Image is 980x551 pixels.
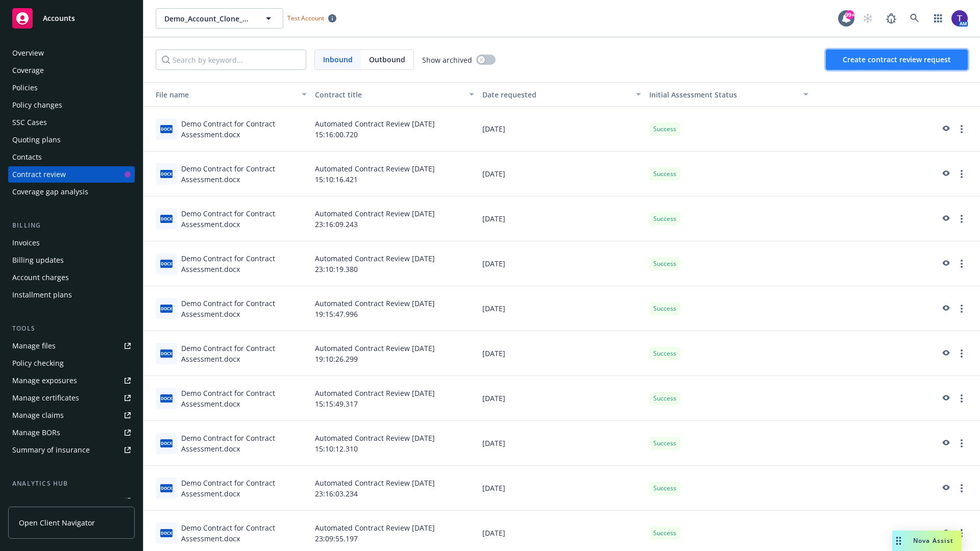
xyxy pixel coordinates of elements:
div: Toggle SortBy [148,89,296,100]
div: Automated Contract Review [DATE] 23:16:09.243 [311,196,478,241]
button: Create contract review request [826,49,968,70]
span: docx [160,305,173,312]
span: docx [160,439,173,447]
span: Create contract review request [843,55,951,64]
button: Date requested [478,82,646,107]
span: Success [653,394,676,403]
a: more [955,392,968,405]
div: [DATE] [478,107,646,152]
a: preview [939,123,951,135]
a: Coverage [8,62,135,79]
div: Date requested [482,89,630,100]
a: preview [939,258,951,270]
a: Quoting plans [8,132,135,148]
span: Open Client Navigator [19,517,95,528]
div: Automated Contract Review [DATE] 23:10:19.380 [311,241,478,286]
div: Demo Contract for Contract Assessment.docx [181,388,307,409]
span: docx [160,125,173,133]
span: docx [160,349,173,357]
div: 99+ [845,10,854,19]
div: Demo Contract for Contract Assessment.docx [181,118,307,140]
span: Initial Assessment Status [649,90,737,99]
a: preview [939,347,951,360]
a: Search [904,8,925,29]
div: Loss summary generator [12,493,97,509]
span: docx [160,215,173,222]
a: preview [939,527,951,539]
a: Contract review [8,166,135,183]
a: Contacts [8,149,135,165]
div: Contract title [315,89,463,100]
a: Summary of insurance [8,442,135,458]
a: more [955,168,968,180]
div: Analytics hub [8,479,135,489]
div: SSC Cases [12,114,47,131]
a: more [955,123,968,135]
a: more [955,482,968,494]
button: Demo_Account_Clone_QA_CR_Tests_Demo [156,8,283,29]
span: docx [160,484,173,492]
a: more [955,258,968,270]
div: Policy changes [12,97,62,113]
div: [DATE] [478,196,646,241]
span: Demo_Account_Clone_QA_CR_Tests_Demo [164,13,253,24]
div: Automated Contract Review [DATE] 15:15:49.317 [311,376,478,421]
div: Quoting plans [12,132,61,148]
div: Manage claims [12,407,64,423]
div: Automated Contract Review [DATE] 19:10:26.299 [311,331,478,376]
a: Policies [8,80,135,96]
a: preview [939,303,951,315]
div: Automated Contract Review [DATE] 23:16:03.234 [311,466,478,511]
div: Policy checking [12,355,64,371]
div: Demo Contract for Contract Assessment.docx [181,478,307,499]
div: Summary of insurance [12,442,90,458]
div: Overview [12,45,44,61]
div: Manage exposures [12,372,77,389]
a: Manage exposures [8,372,135,389]
span: Outbound [361,50,413,69]
a: SSC Cases [8,114,135,131]
div: [DATE] [478,466,646,511]
span: Outbound [369,54,405,65]
div: Automated Contract Review [DATE] 15:10:12.310 [311,421,478,466]
span: Success [653,529,676,538]
a: Accounts [8,4,135,33]
a: more [955,213,968,225]
span: Test Account [287,14,324,22]
div: [DATE] [478,286,646,331]
div: Tools [8,323,135,334]
div: [DATE] [478,241,646,286]
a: Loss summary generator [8,493,135,509]
div: Installment plans [12,287,72,303]
span: Test Account [283,13,340,23]
div: Demo Contract for Contract Assessment.docx [181,343,307,364]
span: docx [160,394,173,402]
span: Success [653,304,676,313]
div: Billing [8,220,135,231]
div: [DATE] [478,376,646,421]
div: Demo Contract for Contract Assessment.docx [181,208,307,230]
span: Inbound [323,54,353,65]
input: Search by keyword... [156,49,306,70]
a: preview [939,482,951,494]
a: Report a Bug [881,8,901,29]
div: Toggle SortBy [649,89,797,100]
span: Success [653,439,676,448]
a: Start snowing [857,8,878,29]
span: Success [653,169,676,179]
img: photo [951,10,968,27]
div: Contacts [12,149,42,165]
span: docx [160,529,173,537]
div: Demo Contract for Contract Assessment.docx [181,163,307,185]
span: Success [653,259,676,268]
div: Account charges [12,269,69,286]
a: preview [939,392,951,405]
div: Invoices [12,235,40,251]
div: Demo Contract for Contract Assessment.docx [181,522,307,544]
span: docx [160,260,173,267]
div: File name [148,89,296,100]
div: [DATE] [478,421,646,466]
a: preview [939,168,951,180]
